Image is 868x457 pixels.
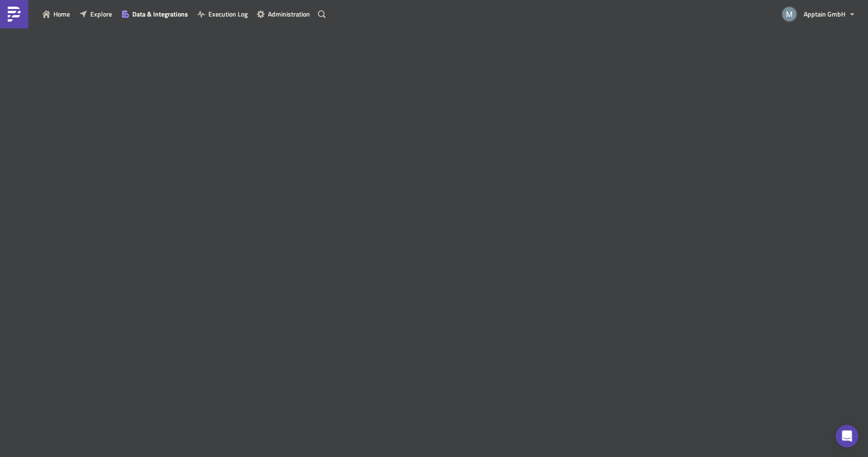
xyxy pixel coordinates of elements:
[7,7,22,22] img: PushMetrics
[117,7,193,21] button: Data & Integrations
[208,9,248,19] span: Execution Log
[53,9,70,19] span: Home
[836,425,859,448] div: Open Intercom Messenger
[75,7,117,21] button: Explore
[804,9,845,19] span: Apptain GmbH
[193,7,252,21] button: Execution Log
[782,6,798,22] img: Avatar
[132,9,188,19] span: Data & Integrations
[252,7,315,21] button: Administration
[268,9,310,19] span: Administration
[38,7,75,21] button: Home
[90,9,112,19] span: Explore
[777,4,861,25] button: Apptain GmbH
